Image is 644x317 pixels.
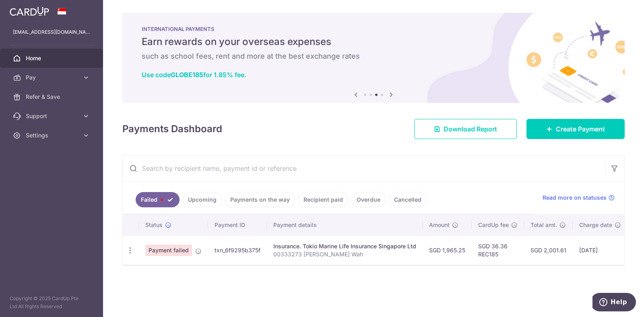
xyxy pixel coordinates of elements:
[267,215,423,235] th: Payment details
[136,192,180,207] a: Failed
[26,54,79,62] span: Home
[26,131,79,139] span: Settings
[208,215,267,235] th: Payment ID
[472,235,524,265] td: SGD 36.36 REC185
[351,192,386,207] a: Overdue
[183,192,222,207] a: Upcoming
[208,235,267,265] td: txn_6f9295b375f
[142,26,605,32] p: INTERNATIONAL PAYMENTS
[423,235,472,265] td: SGD 1,965.25
[122,13,625,103] img: International Payment Banner
[543,194,607,202] span: Read more on statuses
[122,122,222,136] h4: Payments Dashboard
[171,71,203,79] b: GLOBE185
[142,71,246,79] a: Use codeGLOBE185for 1.85% fee.
[389,192,427,207] a: Cancelled
[298,192,348,207] a: Recipient paid
[579,221,612,229] span: Charge date
[414,119,517,139] a: Download Report
[429,221,450,229] span: Amount
[478,221,509,229] span: CardUp fee
[26,93,79,101] span: Refer & Save
[444,124,497,134] span: Download Report
[273,242,416,250] div: Insurance. Tokio Marine Life Insurance Singapore Ltd
[524,235,573,265] td: SGD 2,001.61
[10,6,49,16] img: CardUp
[273,250,416,258] p: 00333273 [PERSON_NAME] Wah
[145,221,163,229] span: Status
[142,35,605,48] h5: Earn rewards on your overseas expenses
[13,28,90,36] p: [EMAIL_ADDRESS][DOMAIN_NAME]
[142,51,605,61] h6: such as school fees, rent and more at the best exchange rates
[556,124,605,134] span: Create Payment
[123,155,605,181] input: Search by recipient name, payment id or reference
[526,119,625,139] a: Create Payment
[145,245,192,256] span: Payment failed
[573,235,627,265] td: [DATE]
[26,112,79,120] span: Support
[592,293,636,313] iframe: Opens a widget where you can find more information
[26,74,79,82] span: Pay
[543,194,615,202] a: Read more on statuses
[225,192,295,207] a: Payments on the way
[530,221,557,229] span: Total amt.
